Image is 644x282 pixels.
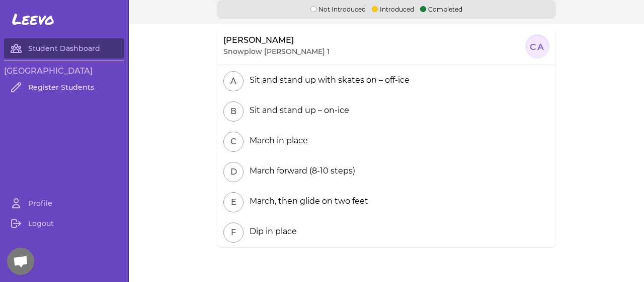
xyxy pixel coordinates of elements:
[4,77,124,97] a: Register Students
[246,135,308,147] div: March in place
[223,101,244,122] button: B
[223,222,244,243] button: F
[223,71,244,91] button: A
[4,38,124,59] a: Student Dashboard
[420,4,462,14] p: Completed
[7,248,34,275] a: Open chat
[310,4,366,14] p: Not Introduced
[223,162,244,182] button: D
[12,10,54,28] span: Leevo
[246,104,349,117] div: Sit and stand up – on-ice
[372,4,414,14] p: Introduced
[223,34,294,46] p: [PERSON_NAME]
[4,65,124,77] h3: [GEOGRAPHIC_DATA]
[223,192,244,212] button: E
[4,213,124,234] a: Logout
[246,165,355,177] div: March forward (8-10 steps)
[246,225,297,238] div: Dip in place
[246,195,368,207] div: March, then glide on two feet
[223,132,244,152] button: C
[246,74,410,86] div: Sit and stand up with skates on – off-ice
[223,46,330,57] p: Snowplow [PERSON_NAME] 1
[4,193,124,213] a: Profile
